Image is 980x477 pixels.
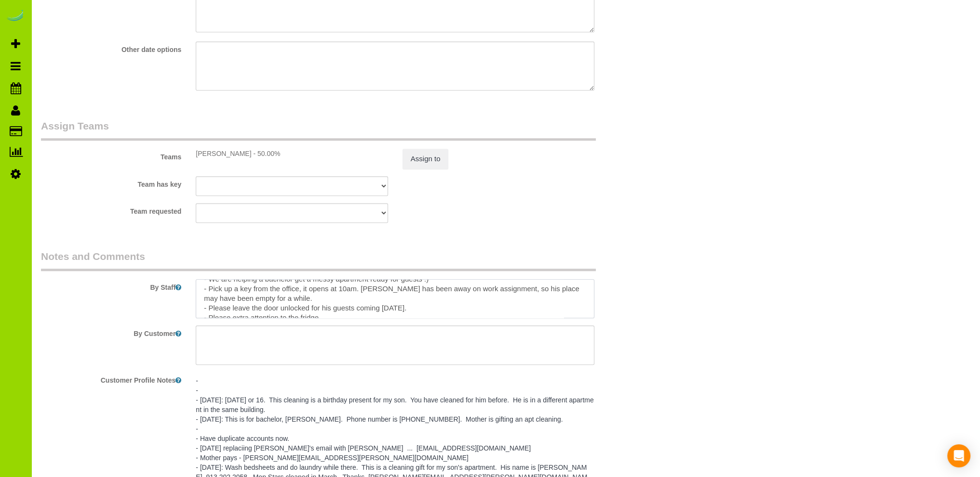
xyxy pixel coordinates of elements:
[34,41,188,54] label: Other date options
[41,119,596,141] legend: Assign Teams
[34,203,188,216] label: Team requested
[34,372,188,385] label: Customer Profile Notes
[196,149,388,158] div: [PERSON_NAME] - 50.00%
[403,149,449,169] button: Assign to
[41,249,596,271] legend: Notes and Comments
[34,176,188,189] label: Team has key
[6,10,25,23] img: Automaid Logo
[34,149,188,162] label: Teams
[34,279,188,292] label: By Staff
[947,444,970,467] div: Open Intercom Messenger
[34,325,188,338] label: By Customer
